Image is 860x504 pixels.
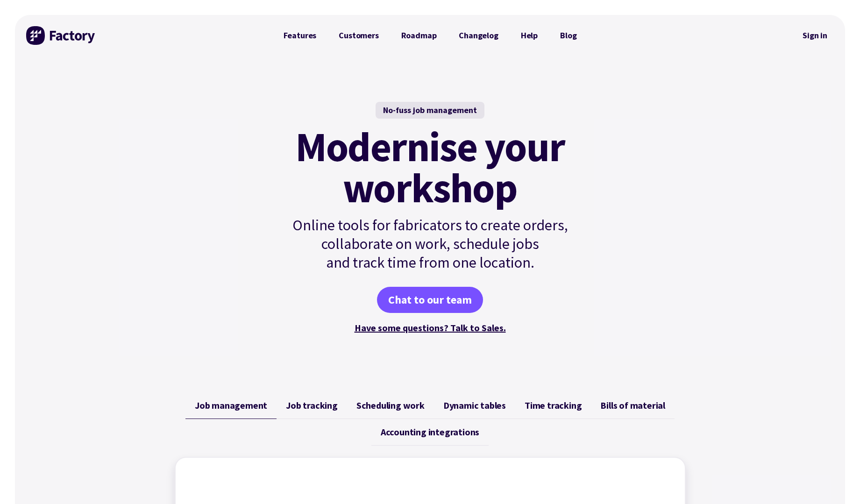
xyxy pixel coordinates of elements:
p: Online tools for fabricators to create orders, collaborate on work, schedule jobs and track time ... [272,216,588,272]
a: Customers [327,26,390,45]
a: Blog [549,26,588,45]
span: Job management [195,400,267,411]
span: Scheduling work [356,400,425,411]
span: Accounting integrations [381,426,479,438]
nav: Primary Navigation [272,26,588,45]
mark: Modernise your workshop [295,126,565,208]
a: Changelog [448,26,509,45]
a: Help [510,26,549,45]
a: Roadmap [390,26,448,45]
nav: Secondary Navigation [796,25,834,46]
a: Sign in [796,25,834,46]
div: No-fuss job management [376,102,484,119]
span: Job tracking [286,400,338,411]
span: Time tracking [525,400,582,411]
a: Features [272,26,328,45]
span: Bills of material [600,400,665,411]
a: Chat to our team [377,287,483,313]
a: Have some questions? Talk to Sales. [355,322,506,334]
img: Factory [26,26,96,45]
span: Dynamic tables [443,400,506,411]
